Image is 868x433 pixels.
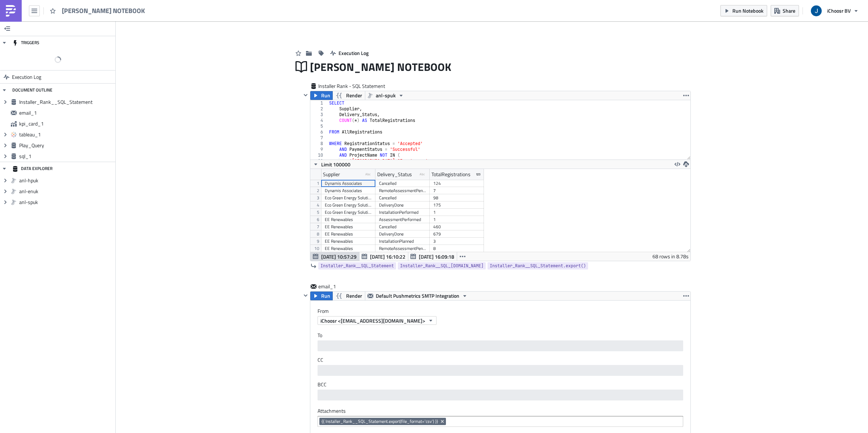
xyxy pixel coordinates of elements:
div: 7 [310,135,328,141]
button: iChoosr <[EMAIL_ADDRESS][DOMAIN_NAME]> [318,316,437,325]
div: 1 [433,209,480,216]
div: DeliveryDone [379,201,426,209]
span: Play_Query [19,142,114,149]
span: [PERSON_NAME] NOTEBOOK [62,7,146,15]
span: anl-enuk [19,188,114,195]
div: Eco Green Energy Solutions [325,194,372,201]
div: Cancelled [379,223,426,230]
img: Avatar [810,5,822,17]
span: {{ Installer_Rank__SQL_Statement.export(file_format='csv') }} [322,419,438,424]
span: Share [783,7,795,14]
div: EE Renewables [325,223,372,230]
div: 460 [433,223,480,230]
button: Render [332,292,365,300]
div: EE Renewables [325,230,372,238]
a: Installer_Rank__SQL_Statement [318,262,396,269]
button: Hide content [301,91,310,99]
div: Cancelled [379,180,426,187]
button: Run [310,292,333,300]
img: PushMetrics [5,5,17,17]
div: EE Renewables [325,216,372,223]
div: 98 [433,194,480,201]
div: Delivery_Status [377,169,412,180]
div: 6 [310,129,328,135]
label: From [318,308,690,314]
span: iChoosr <[EMAIL_ADDRESS][DOMAIN_NAME]> [320,317,425,324]
span: Installer_Rank__SQL_Statement [19,99,114,105]
div: 4 [310,118,328,123]
div: 3 [310,112,328,118]
div: InstallationPerformed [379,209,426,216]
span: [DATE] 10:57:29 [321,253,357,260]
div: DOCUMENT OUTLINE [12,84,52,97]
span: sql_1 [19,153,114,160]
div: Eco Green Energy Solutions [325,209,372,216]
button: Execution Log [327,47,372,59]
div: 5 [310,123,328,129]
div: 1 [433,216,480,223]
div: Supplier [323,169,340,180]
span: Execution Log [12,71,41,84]
button: Run [310,91,333,100]
div: Cancelled [379,194,426,201]
div: Eco Green Energy Solutions [325,201,372,209]
span: Installer Rank - SQL Statement [318,82,386,90]
span: Installer_Rank__SQL_Statement [320,262,394,269]
div: 679 [433,230,480,238]
div: 8 [310,141,328,147]
span: [DATE] 16:10:22 [370,253,405,260]
span: Installer_Rank__SQL_[DOMAIN_NAME] [400,262,484,269]
label: BCC [318,381,683,388]
button: [DATE] 10:57:29 [310,252,359,261]
span: Run Notebook [732,7,763,14]
button: Render [332,91,365,100]
div: 11 [310,158,328,164]
span: anl-spuk [376,91,396,100]
div: RemoteAssessmentPending [379,245,426,252]
button: Default Pushmetrics SMTP Integration [365,292,470,300]
a: Installer_Rank__SQL_[DOMAIN_NAME] [398,262,486,269]
span: anl-spuk [19,199,114,205]
span: Installer_Rank__SQL_Statement.export() [490,262,586,269]
label: CC [318,357,683,363]
div: Dynamis Associates [325,180,372,187]
div: DeliveryDone [379,230,426,238]
div: TRIGGERS [12,36,39,49]
span: email_1 [318,283,347,290]
div: 1 [310,100,328,106]
span: Render [346,91,362,100]
label: To [318,332,683,339]
button: Share [771,5,799,16]
span: iChoosr BV [827,7,851,14]
div: 8 [433,245,480,252]
div: 124 [433,180,480,187]
label: Attachments [318,408,683,414]
div: 3 [433,238,480,245]
button: Hide content [301,291,310,300]
span: [DATE] 16:09:18 [419,253,454,260]
span: anl-hpuk [19,177,114,184]
div: EE Renewables [325,245,372,252]
div: InstallationPlanned [379,238,426,245]
span: tableau_1 [19,131,114,138]
div: Dynamis Associates [325,187,372,194]
span: Run [321,292,330,300]
div: 2 [310,106,328,112]
button: [DATE] 16:10:22 [359,252,408,261]
span: [PERSON_NAME] NOTEBOOK [310,60,452,74]
button: iChoosr BV [807,3,863,19]
button: Remove Tag [439,418,446,425]
div: RemoteAssessmentPending [379,187,426,194]
span: Limit 100000 [321,161,350,168]
div: 10 [310,152,328,158]
div: 9 [310,147,328,152]
span: email_1 [19,110,114,116]
button: [DATE] 16:09:18 [408,252,457,261]
span: Render [346,292,362,300]
a: Installer_Rank__SQL_Statement.export() [488,262,588,269]
button: Run Notebook [720,5,767,16]
div: 7 [433,187,480,194]
span: kpi_card_1 [19,120,114,127]
span: Run [321,91,330,100]
div: EE Renewables [325,238,372,245]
